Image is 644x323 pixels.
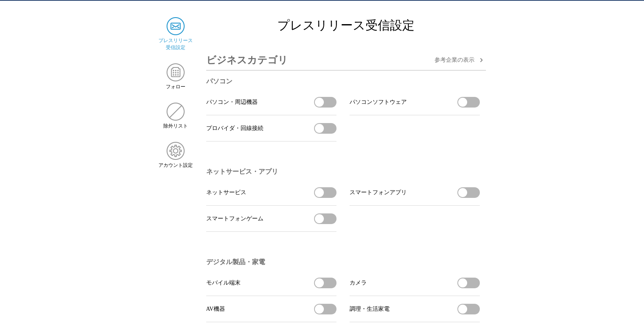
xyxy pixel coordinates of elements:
[206,77,480,86] h3: パソコン
[350,189,407,196] span: スマートフォンアプリ
[158,162,193,169] span: アカウント設定
[158,17,193,51] a: プレスリリース 受信設定プレスリリース 受信設定
[158,37,193,51] span: プレスリリース 受信設定
[435,55,486,65] button: 参考企業の表示
[206,168,480,176] h3: ネットサービス・アプリ
[167,103,185,121] img: 除外リスト
[167,142,185,160] img: アカウント設定
[206,189,246,196] span: ネットサービス
[435,56,475,64] span: 参考企業の 表示
[206,50,288,70] h3: ビジネスカテゴリ
[206,17,486,34] h2: プレスリリース受信設定
[350,305,390,313] span: 調理・生活家電
[206,99,258,106] span: パソコン・周辺機器
[206,279,241,287] span: モバイル端末
[206,125,263,132] span: プロバイダ・回線接続
[167,63,185,81] img: フォロー
[350,99,407,106] span: パソコンソフトウェア
[158,103,193,130] a: 除外リスト除外リスト
[158,63,193,90] a: フォローフォロー
[163,123,188,130] span: 除外リスト
[206,258,480,267] h3: デジタル製品・家電
[166,83,185,90] span: フォロー
[350,279,367,287] span: カメラ
[158,142,193,169] a: アカウント設定アカウント設定
[206,305,225,313] span: AV機器
[206,215,263,222] span: スマートフォンゲーム
[167,17,185,35] img: プレスリリース 受信設定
